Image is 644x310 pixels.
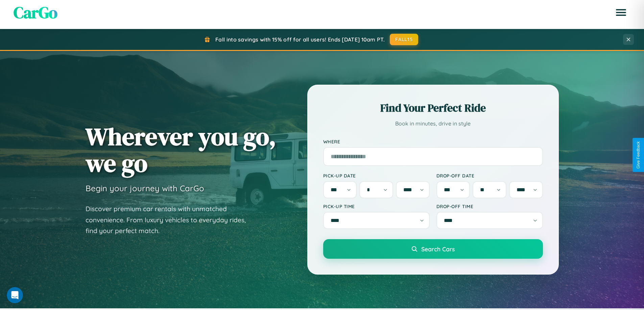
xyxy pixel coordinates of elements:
[436,173,543,178] label: Drop-off Date
[436,203,543,209] label: Drop-off Time
[390,34,418,45] button: FALL15
[14,1,57,24] span: CarGo
[636,141,641,169] div: Give Feedback
[7,287,23,303] iframe: Intercom live chat
[86,123,276,176] h1: Wherever you go, we go
[323,239,543,259] button: Search Cars
[612,3,630,22] button: Open menu
[323,173,430,178] label: Pick-up Date
[421,245,455,253] span: Search Cars
[323,139,543,144] label: Where
[323,203,430,209] label: Pick-up Time
[215,36,385,43] span: Fall into savings with 15% off for all users! Ends [DATE] 10am PT.
[323,101,543,115] h2: Find Your Perfect Ride
[86,203,255,236] p: Discover premium car rentals with unmatched convenience. From luxury vehicles to everyday rides, ...
[323,119,543,129] p: Book in minutes, drive in style
[86,183,204,193] h3: Begin your journey with CarGo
